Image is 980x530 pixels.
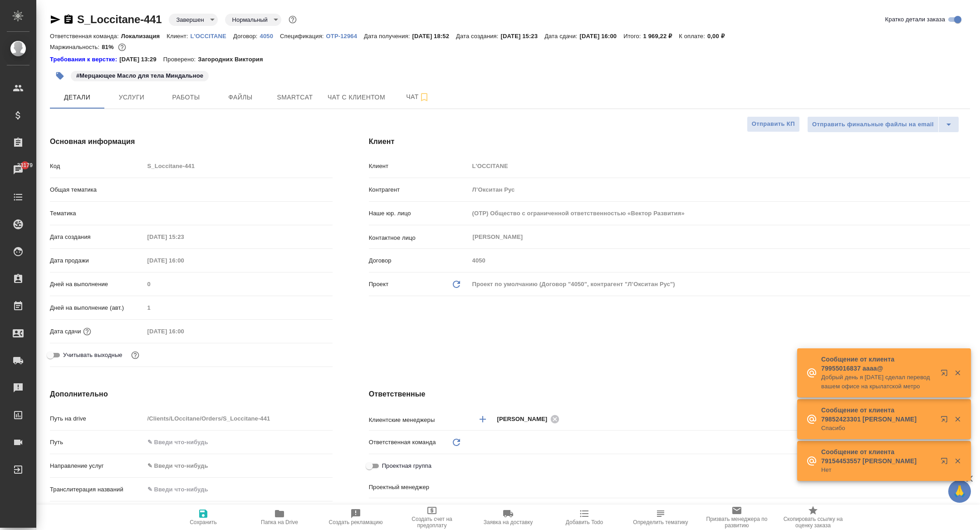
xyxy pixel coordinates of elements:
[191,33,233,40] p: L'OCCITANE
[144,458,333,474] div: ✎ Введи что-нибудь
[219,92,262,103] span: Файлы
[821,355,935,373] p: Сообщение от клиента 79955016837 аааа@
[110,92,153,103] span: Услуги
[63,14,74,25] button: Скопировать ссылку
[326,33,364,40] p: OTP-12964
[364,33,412,40] p: Дата получения:
[469,207,970,220] input: Пустое поле
[821,424,935,433] p: Спасибо
[173,16,206,24] button: Завершен
[191,32,233,40] a: L'OCCITANE
[935,410,957,432] button: Открыть в новой вкладке
[50,136,333,147] h4: Основная информация
[497,413,563,425] div: [PERSON_NAME]
[329,519,383,525] span: Создать рекламацию
[198,55,269,64] p: Загородних Виктория
[812,119,934,130] span: Отправить финальные файлы на email
[623,33,643,40] p: Итого:
[382,461,431,471] span: Проектная группа
[470,505,546,530] button: Заявка на доставку
[469,277,970,292] div: Проект по умолчанию (Договор "4050", контрагент "Л’Окситан Рус")
[50,55,119,64] div: Нажми, чтобы открыть папку с инструкцией
[369,389,970,400] h4: Ответственные
[318,505,394,530] button: Создать рекламацию
[469,159,970,173] input: Пустое поле
[707,33,731,40] p: 0,00 ₽
[164,92,208,103] span: Работы
[241,505,318,530] button: Папка на Drive
[70,71,210,79] span: Мерцающее Масло для тела Миндальное
[55,92,99,103] span: Детали
[821,466,935,475] p: Нет
[775,505,851,530] button: Скопировать ссылку на оценку заказа
[50,14,61,25] button: Скопировать ссылку для ЯМессенджера
[50,66,70,86] button: Добавить тэг
[501,33,545,40] p: [DATE] 15:23
[50,389,333,400] h4: Дополнительно
[76,71,203,80] p: #Мерцающее Масло для тела Миндальное
[399,516,465,529] span: Создать счет на предоплату
[821,447,935,466] p: Сообщение от клиента 79154453557 [PERSON_NAME]
[167,33,190,40] p: Клиент:
[144,277,333,291] input: Пустое поле
[752,119,795,129] span: Отправить КП
[546,505,622,530] button: Добавить Todo
[50,461,144,471] p: Направление услуг
[144,254,224,267] input: Пустое поле
[63,351,122,360] span: Учитывать выходные
[821,406,935,424] p: Сообщение от клиента 79852423301 [PERSON_NAME]
[679,33,707,40] p: К оплате:
[456,33,500,40] p: Дата создания:
[622,505,699,530] button: Определить тематику
[747,116,800,132] button: Отправить КП
[144,483,333,496] input: ✎ Введи что-нибудь
[885,15,945,24] span: Кратко детали заказа
[50,414,144,423] p: Путь на drive
[163,55,198,64] p: Проверено:
[704,516,769,529] span: Призвать менеджера по развитию
[50,256,144,265] p: Дата продажи
[230,16,270,24] button: Нормальный
[77,13,162,25] a: S_Loccitane-441
[369,438,436,447] p: Ответственная команда
[369,280,389,289] p: Проект
[807,116,939,133] button: Отправить финальные файлы на email
[50,185,144,194] p: Общая тематика
[50,55,119,64] a: Требования к верстке:
[144,436,333,449] input: ✎ Введи что-нибудь
[469,254,970,267] input: Пустое поле
[633,519,688,525] span: Определить тематику
[643,33,679,40] p: 1 969,22 ₽
[144,182,333,198] div: ​
[50,33,121,40] p: Ответственная команда:
[102,44,116,50] p: 81%
[699,505,775,530] button: Призвать менеджера по развитию
[328,92,385,103] span: Чат с клиентом
[807,116,959,133] div: split button
[369,256,469,265] p: Договор
[544,33,579,40] p: Дата сдачи:
[225,14,281,26] div: Завершен
[233,33,260,40] p: Договор:
[412,33,456,40] p: [DATE] 18:52
[419,92,430,103] svg: Подписаться
[2,159,34,181] a: 33179
[948,369,967,377] button: Закрыть
[369,416,469,425] p: Клиентские менеджеры
[50,327,81,336] p: Дата сдачи
[472,408,494,430] button: Добавить менеджера
[566,519,603,525] span: Добавить Todo
[935,364,957,386] button: Открыть в новой вкладке
[50,209,144,218] p: Тематика
[287,14,299,25] button: Доп статусы указывают на важность/срочность заказа
[119,55,163,64] p: [DATE] 13:29
[121,33,167,40] p: Локализация
[369,483,469,492] p: Проектный менеджер
[169,14,217,26] div: Завершен
[50,485,144,494] p: Транслитерация названий
[326,32,364,40] a: OTP-12964
[50,44,102,50] p: Маржинальность:
[260,33,280,40] p: 4050
[12,161,38,170] span: 33179
[261,519,298,525] span: Папка на Drive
